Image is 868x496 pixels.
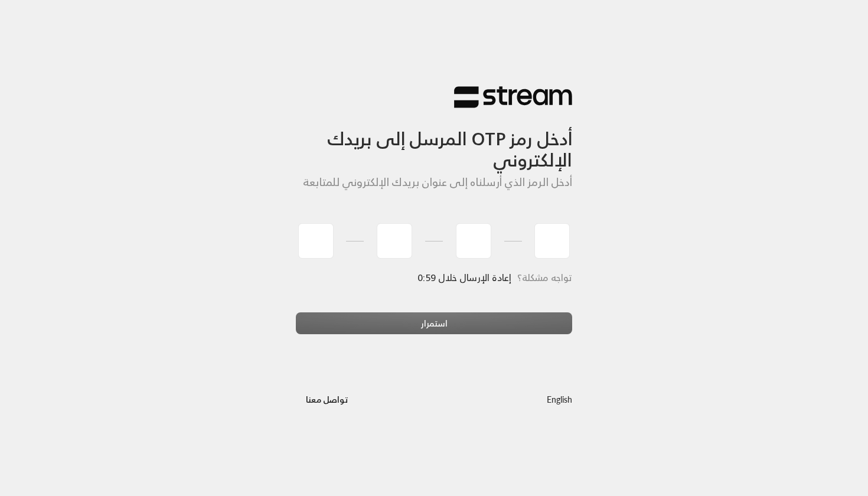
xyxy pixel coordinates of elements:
[517,269,572,286] span: تواجه مشكلة؟
[418,269,511,286] span: إعادة الإرسال خلال 0:59
[296,392,358,407] a: تواصل معنا
[454,86,572,109] img: Stream Logo
[296,176,572,189] h5: أدخل الرمز الذي أرسلناه إلى عنوان بريدك الإلكتروني للمتابعة
[296,388,358,410] button: تواصل معنا
[296,109,572,171] h3: أدخل رمز OTP المرسل إلى بريدك الإلكتروني
[547,388,572,410] a: English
